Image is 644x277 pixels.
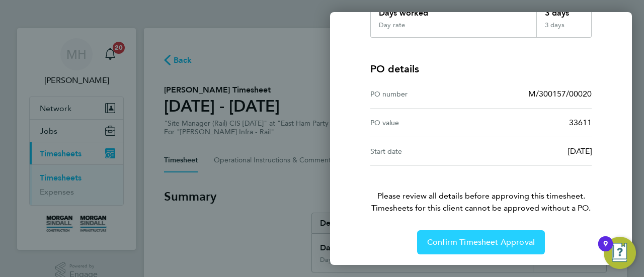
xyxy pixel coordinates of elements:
p: Please review all details before approving this timesheet. [358,166,604,214]
div: 9 [603,244,608,257]
div: PO number [370,88,481,100]
div: Start date [370,145,481,157]
div: 33611 [481,117,592,129]
button: Open Resource Center, 9 new notifications [604,237,636,269]
div: 3 days [536,21,592,37]
h4: PO details [370,62,419,76]
span: Timesheets for this client cannot be approved without a PO. [358,202,604,214]
span: M/300157/00020 [528,89,592,99]
div: Day rate [379,21,405,29]
button: Confirm Timesheet Approval [417,230,545,254]
div: PO value [370,117,481,129]
div: [DATE] [481,145,592,157]
span: Confirm Timesheet Approval [427,237,535,247]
